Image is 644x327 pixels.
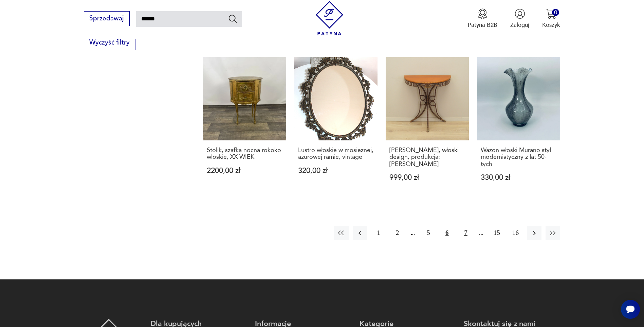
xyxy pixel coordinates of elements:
h3: Lustro włoskie w mosiężnej, ażurowej ramie, vintage [298,147,374,161]
a: Sprzedawaj [84,16,130,22]
p: 2200,00 zł [207,167,282,174]
a: Ikona medaluPatyna B2B [468,8,497,29]
button: 15 [490,226,504,240]
button: 5 [421,226,436,240]
button: 7 [458,226,473,240]
a: Lustro włoskie w mosiężnej, ażurowej ramie, vintageLustro włoskie w mosiężnej, ażurowej ramie, vi... [294,57,378,197]
img: Ikona koszyka [546,8,556,19]
h3: Stolik, szafka nocna rokoko włoskie, XX WIEK [207,147,282,161]
button: Patyna B2B [468,8,497,29]
button: 16 [508,226,523,240]
button: Wyczyść filtry [84,35,135,50]
img: Ikona medalu [477,8,488,19]
p: Koszyk [542,21,560,29]
p: Zaloguj [510,21,529,29]
button: Szukaj [228,14,238,23]
button: 1 [371,226,386,240]
img: Patyna - sklep z meblami i dekoracjami vintage [312,1,347,35]
div: 0 [552,9,559,16]
a: Wazon włoski Murano styl modernistyczny z lat 50-tychWazon włoski Murano styl modernistyczny z la... [477,57,560,197]
button: 2 [390,226,405,240]
a: Konsola czereśniowa, włoski design, produkcja: Włochy[PERSON_NAME], włoski design, produkcja: [PE... [386,57,469,197]
iframe: Smartsupp widget button [621,300,640,319]
h3: Wazon włoski Murano styl modernistyczny z lat 50-tych [481,147,556,168]
button: Sprzedawaj [84,11,130,26]
button: Zaloguj [510,8,529,29]
h3: [PERSON_NAME], włoski design, produkcja: [PERSON_NAME] [389,147,465,168]
a: Stolik, szafka nocna rokoko włoskie, XX WIEKStolik, szafka nocna rokoko włoskie, XX WIEK2200,00 zł [203,57,286,197]
img: Ikonka użytkownika [515,8,525,19]
button: 6 [440,226,454,240]
p: Patyna B2B [468,21,497,29]
p: 320,00 zł [298,167,374,174]
button: 0Koszyk [542,8,560,29]
p: 999,00 zł [389,174,465,181]
p: 330,00 zł [481,174,556,181]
